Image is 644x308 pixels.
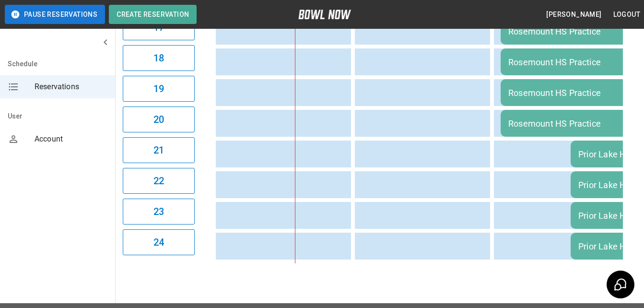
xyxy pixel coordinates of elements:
[123,45,195,71] button: 18
[153,204,164,219] h6: 23
[508,88,629,98] div: Rosemount HS Practice
[123,76,195,102] button: 19
[298,10,351,19] img: logo
[508,118,629,129] div: Rosemount HS Practice
[153,50,164,66] h6: 18
[153,235,164,250] h6: 24
[35,133,107,145] span: Account
[123,199,195,225] button: 23
[153,112,164,127] h6: 20
[508,26,629,36] div: Rosemount HS Practice
[153,142,164,158] h6: 21
[508,57,629,67] div: Rosemount HS Practice
[109,5,197,24] button: Create Reservation
[123,229,195,255] button: 24
[153,173,164,189] h6: 22
[153,81,164,96] h6: 19
[609,6,644,24] button: Logout
[542,6,605,24] button: [PERSON_NAME]
[123,107,195,132] button: 20
[35,81,107,93] span: Reservations
[5,5,105,24] button: Pause Reservations
[123,168,195,194] button: 22
[123,137,195,163] button: 21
